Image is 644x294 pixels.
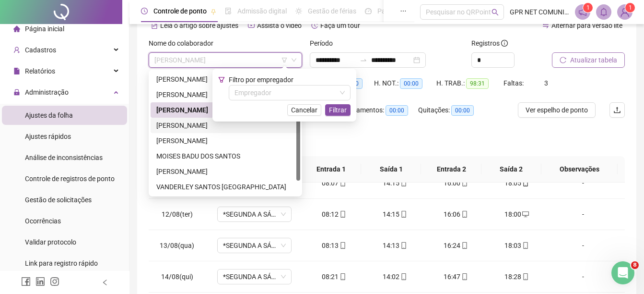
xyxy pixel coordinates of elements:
div: MOISES BADU DOS SANTOS [151,148,300,164]
span: ellipsis [400,8,407,14]
span: sun [295,8,302,14]
span: 00:00 [386,105,408,116]
span: Filtrar [329,105,347,115]
div: - [555,209,611,220]
div: ANA CAROLINA PACHECO SANTOS [151,87,300,102]
th: Observações [541,156,618,183]
span: Validar protocolo [25,238,76,246]
span: Link para registro rápido [25,259,98,267]
span: Controle de registros de ponto [25,175,115,183]
span: mobile [521,273,529,280]
span: swap-right [360,56,367,64]
span: filter [281,57,287,63]
span: 1 [629,4,632,11]
span: Gestão de solicitações [25,196,92,204]
div: CAMILA BARBOSA DE SOUZA NASCIMENTO [151,102,300,118]
span: Registros [471,38,508,49]
div: JHON CLEITON SOARES CAVALCANTE [151,118,300,133]
button: Cancelar [287,104,321,116]
th: Saída 2 [481,156,541,183]
span: *SEGUNDA A SÁBADO [223,269,286,284]
div: 08:12 [311,209,357,220]
div: 18:00 [494,209,539,220]
span: mobile [339,211,346,218]
div: [PERSON_NAME] [156,135,294,146]
span: file-done [225,8,232,14]
div: 08:21 [311,271,357,282]
span: mobile [399,180,407,186]
div: 14:15 [372,178,418,188]
span: mobile [460,242,468,249]
span: Faça um tour [320,22,360,29]
span: desktop [521,211,529,218]
label: Período [310,38,339,49]
span: linkedin [35,277,45,286]
span: history [311,22,318,29]
div: Lançamentos: [341,105,418,116]
span: down [340,90,345,96]
span: Página inicial [25,25,64,33]
span: bell [599,8,608,16]
span: search [492,9,499,16]
span: swap [542,22,549,29]
div: PABLO OLIVERA BOMFOIM [151,164,300,179]
div: 08:13 [311,240,357,251]
span: mobile [521,180,529,186]
button: Ver espelho de ponto [518,102,596,118]
div: 14:02 [372,271,418,282]
span: Observações [549,164,610,174]
span: Ajustes da folha [25,111,73,119]
span: Atualizar tabela [570,55,617,65]
span: 98:31 [466,78,489,89]
span: Painel do DP [377,7,415,15]
div: 16:47 [433,271,479,282]
span: Gestão de férias [308,7,356,15]
span: Leia o artigo sobre ajustes [160,22,238,29]
span: mobile [460,273,468,280]
span: 00:00 [400,78,422,89]
div: 18:28 [494,271,539,282]
span: pushpin [211,9,216,14]
div: 14:13 [372,240,418,251]
span: 1 [586,4,590,11]
div: VANDERLEY SANTOS VILA NOVA [151,179,300,195]
div: - [555,240,611,251]
span: notification [578,8,587,16]
span: 3 [544,79,548,87]
div: MARIA LUIZA SOUZA NASCIMENTO [151,133,300,148]
span: reload [560,57,566,63]
div: 18:05 [494,178,539,188]
span: youtube [248,22,255,29]
span: mobile [521,242,529,249]
span: GPR NET COMUNICACOES EIRELLE [510,7,569,17]
span: Relatórios [25,67,55,75]
span: mobile [339,180,346,186]
div: [PERSON_NAME] [156,120,294,131]
span: 8 [631,261,639,269]
sup: 1 [583,3,593,12]
span: mobile [399,242,407,249]
span: user-add [13,47,20,53]
div: 16:00 [433,178,479,188]
div: 14:15 [372,209,418,220]
span: 00:00 [451,105,474,116]
span: *SEGUNDA A SÁBADO [223,207,286,221]
div: H. TRAB.: [436,78,503,89]
div: H. NOT.: [374,78,436,89]
span: file-text [151,22,158,29]
span: Alternar para versão lite [551,22,622,29]
span: Faltas: [503,79,525,87]
img: 13902 [618,5,632,19]
span: filter [218,76,225,83]
button: Atualizar tabela [552,52,625,68]
iframe: Intercom live chat [611,261,634,284]
span: Filtro por empregador [229,76,293,84]
span: clock-circle [141,8,148,14]
span: mobile [339,273,346,280]
span: lock [13,89,20,96]
span: Administração [25,88,69,96]
span: 13/08(qua) [160,242,194,249]
div: 16:06 [433,209,479,220]
div: - [555,271,611,282]
span: CAMILA BARBOSA DE SOUZA NASCIMENTO [154,53,296,67]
